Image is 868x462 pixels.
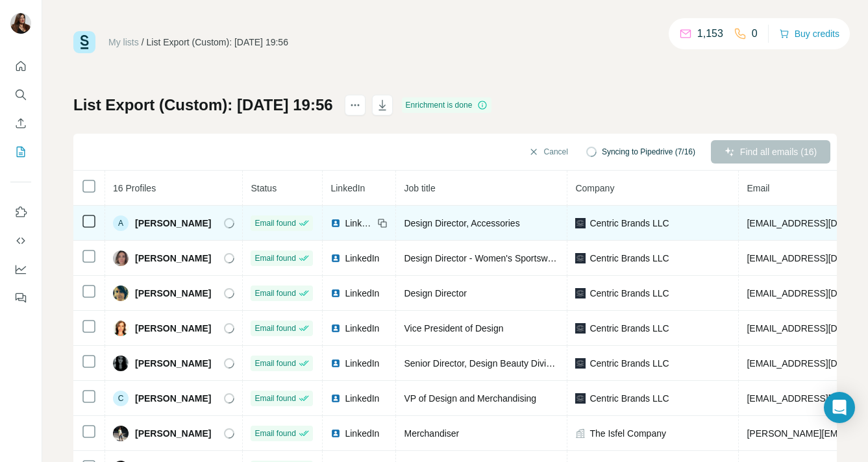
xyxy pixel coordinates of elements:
[345,392,379,405] span: LinkedIn
[345,287,379,300] span: LinkedIn
[251,183,277,193] span: Status
[589,357,669,370] span: Centric Brands LLC
[697,26,723,42] p: 1,153
[10,55,31,78] button: Quick start
[73,95,333,115] h1: List Export (Custom): [DATE] 19:56
[575,358,586,369] img: company-logo
[254,287,295,299] span: Email found
[113,426,129,441] img: Avatar
[779,25,839,43] button: Buy credits
[345,427,379,440] span: LinkedIn
[10,258,31,281] button: Dashboard
[404,183,435,193] span: Job title
[10,229,31,252] button: Use Surfe API
[254,217,295,229] span: Email found
[402,97,492,113] div: Enrichment is done
[404,253,560,263] span: Design Director - Women's Sportswear
[589,392,669,405] span: Centric Brands LLC
[113,321,129,336] img: Avatar
[575,323,586,334] img: company-logo
[519,140,577,164] button: Cancel
[404,393,536,404] span: VP of Design and Merchandising
[345,322,379,335] span: LinkedIn
[135,427,211,440] span: [PERSON_NAME]
[135,322,211,335] span: [PERSON_NAME]
[135,252,211,265] span: [PERSON_NAME]
[113,183,156,193] span: 16 Profiles
[589,427,666,440] span: The Isfel Company
[602,146,695,158] span: Syncing to Pipedrive (7/16)
[10,112,31,135] button: Enrich CSV
[330,428,341,439] img: LinkedIn logo
[113,215,129,231] div: A
[345,217,373,230] span: LinkedIn
[10,140,31,164] button: My lists
[345,252,379,265] span: LinkedIn
[330,323,341,334] img: LinkedIn logo
[113,250,129,266] img: Avatar
[404,288,466,298] span: Design Director
[345,95,366,115] button: actions
[589,252,669,265] span: Centric Brands LLC
[10,83,31,106] button: Search
[589,217,669,230] span: Centric Brands LLC
[330,393,341,404] img: LinkedIn logo
[330,358,341,369] img: LinkedIn logo
[113,391,129,406] div: C
[135,217,211,230] span: [PERSON_NAME]
[330,288,341,298] img: LinkedIn logo
[135,357,211,370] span: [PERSON_NAME]
[575,393,586,404] img: company-logo
[575,253,586,263] img: company-logo
[404,428,459,439] span: Merchandiser
[254,358,295,369] span: Email found
[747,183,769,193] span: Email
[345,357,379,370] span: LinkedIn
[135,392,211,405] span: [PERSON_NAME]
[142,36,144,49] li: /
[330,183,365,193] span: LinkedIn
[575,288,586,298] img: company-logo
[254,322,295,334] span: Email found
[589,322,669,335] span: Centric Brands LLC
[752,26,758,42] p: 0
[73,31,95,53] img: Surfe Logo
[10,201,31,224] button: Use Surfe on LinkedIn
[589,287,669,300] span: Centric Brands LLC
[575,183,614,193] span: Company
[575,218,586,228] img: company-logo
[147,36,288,49] div: List Export (Custom): [DATE] 19:56
[254,252,295,264] span: Email found
[10,13,31,34] img: Avatar
[404,218,519,228] span: Design Director, Accessories
[108,37,139,47] a: My lists
[404,323,503,334] span: Vice President of Design
[10,286,31,310] button: Feedback
[254,428,295,439] span: Email found
[404,358,562,369] span: Senior Director, Design Beauty Division
[113,286,129,301] img: Avatar
[330,218,341,228] img: LinkedIn logo
[135,287,211,300] span: [PERSON_NAME]
[254,393,295,404] span: Email found
[824,392,855,423] div: Open Intercom Messenger
[330,253,341,263] img: LinkedIn logo
[113,356,129,371] img: Avatar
